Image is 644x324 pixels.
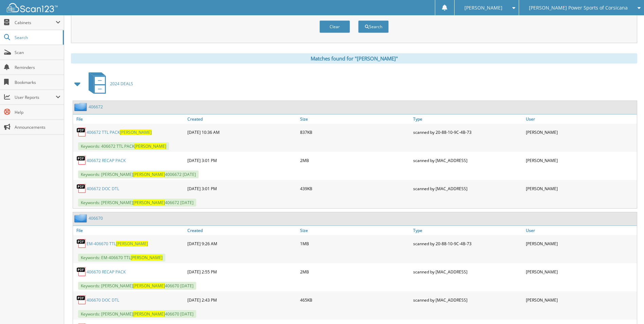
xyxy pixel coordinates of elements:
span: Keywords: [PERSON_NAME] 406670 [DATE] [78,310,196,318]
div: scanned by [MAC_ADDRESS] [411,154,524,167]
div: 2MB [298,154,411,167]
div: scanned by 20-88-10-9C-4B-73 [411,125,524,139]
div: [DATE] 2:55 PM [186,265,298,278]
div: [PERSON_NAME] [524,265,637,278]
img: folder2.png [74,103,89,111]
span: [PERSON_NAME] [134,143,166,149]
span: [PERSON_NAME] [131,255,163,260]
span: [PERSON_NAME] [116,241,148,247]
span: Cabinets [15,20,56,25]
div: 837KB [298,125,411,139]
div: scanned by [MAC_ADDRESS] [411,182,524,195]
div: [PERSON_NAME] [524,125,637,139]
a: 406672 DOC DTL [87,186,119,192]
div: [PERSON_NAME] [524,182,637,195]
img: PDF.png [76,295,87,305]
div: [DATE] 3:01 PM [186,154,298,167]
img: PDF.png [76,155,87,165]
span: Keywords: 406672 TTL PACK [78,142,169,150]
a: 406672 TTL PACK[PERSON_NAME] [87,129,152,135]
a: Type [411,114,524,124]
div: [PERSON_NAME] [524,293,637,307]
img: folder2.png [74,214,89,222]
div: [DATE] 2:43 PM [186,293,298,307]
span: [PERSON_NAME] [133,311,165,317]
span: Keywords: [PERSON_NAME] 406672 [DATE] [78,199,196,206]
a: EM-406670 TTL[PERSON_NAME] [87,241,148,247]
span: [PERSON_NAME] [464,6,502,10]
div: 465KB [298,293,411,307]
a: File [73,114,186,124]
div: [DATE] 3:01 PM [186,182,298,195]
div: [DATE] 10:36 AM [186,125,298,139]
div: scanned by 20-88-10-9C-4B-73 [411,237,524,250]
span: Reminders [15,65,60,70]
div: 2MB [298,265,411,278]
div: scanned by [MAC_ADDRESS] [411,293,524,307]
a: Size [298,114,411,124]
img: scan123-logo-white.svg [7,3,58,12]
a: 406670 DOC DTL [87,297,119,303]
span: Keywords: [PERSON_NAME] 406670 [DATE] [78,282,196,290]
a: File [73,226,186,235]
span: User Reports [15,94,56,100]
span: [PERSON_NAME] [120,129,152,135]
span: [PERSON_NAME] [133,283,165,289]
button: Search [358,20,389,33]
span: Scan [15,50,60,55]
div: [PERSON_NAME] [524,154,637,167]
a: 406672 RECAP PACK [87,158,126,163]
a: 406670 RECAP PACK [87,269,126,275]
button: Clear [319,20,350,33]
span: [PERSON_NAME] [133,172,165,177]
span: [PERSON_NAME] [133,200,165,205]
a: 2024 DEALS [85,70,133,97]
a: User [524,226,637,235]
img: PDF.png [76,238,87,249]
span: Search [15,35,59,40]
div: [PERSON_NAME] [524,237,637,250]
div: 1MB [298,237,411,250]
span: Help [15,109,60,115]
img: PDF.png [76,127,87,137]
a: 406672 [89,104,103,110]
span: 2024 DEALS [110,81,133,87]
img: PDF.png [76,267,87,277]
span: Keywords: EM-406670 TTL [78,254,165,262]
span: Announcements [15,124,60,130]
span: Keywords: [PERSON_NAME] 4006672 [DATE] [78,170,199,178]
a: Type [411,226,524,235]
a: Created [186,226,298,235]
span: [PERSON_NAME] Power Sports of Corsicana [529,6,628,10]
a: 406670 [89,215,103,221]
div: 439KB [298,182,411,195]
div: Matches found for "[PERSON_NAME]" [71,53,637,64]
a: Created [186,114,298,124]
a: Size [298,226,411,235]
img: PDF.png [76,183,87,194]
div: [DATE] 9:26 AM [186,237,298,250]
div: scanned by [MAC_ADDRESS] [411,265,524,278]
span: Bookmarks [15,79,60,85]
a: User [524,114,637,124]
